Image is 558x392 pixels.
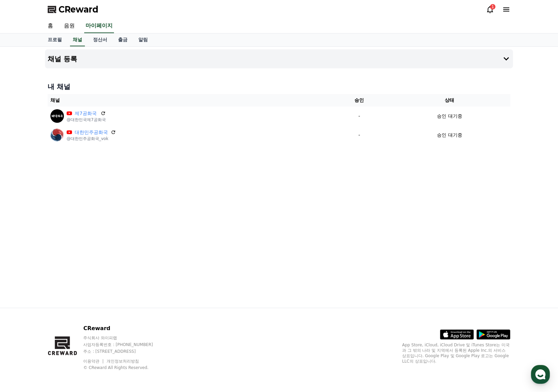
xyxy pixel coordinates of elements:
a: 홈 [42,19,59,33]
th: 채널 [48,94,330,107]
img: 대한민주공화국 [50,128,64,142]
p: 승인 대기중 [437,132,462,139]
a: CReward [48,4,98,15]
a: 설정 [87,214,130,231]
a: 제7공화국 [75,110,98,117]
a: 알림 [133,33,153,46]
a: 1 [486,5,494,14]
a: 대한민주공화국 [75,129,108,136]
a: 채널 [70,33,85,46]
a: 개인정보처리방침 [107,359,139,364]
button: 채널 등록 [45,49,513,68]
p: CReward [83,324,166,332]
p: @대한민국제7공화국 [67,117,106,122]
span: 홈 [21,225,25,230]
p: 주소 : [STREET_ADDRESS] [83,349,166,354]
a: 홈 [2,214,45,231]
a: 프로필 [42,33,67,46]
div: 1 [490,4,495,9]
a: 출금 [113,33,133,46]
a: 정산서 [88,33,113,46]
a: 대화 [45,214,87,231]
p: 주식회사 와이피랩 [83,335,166,341]
th: 승인 [330,94,389,107]
a: 이용약관 [83,359,104,364]
p: @대한민주공화국_vok [67,136,116,141]
p: 승인 대기중 [437,113,462,120]
img: 제7공화국 [50,109,64,123]
p: - [332,132,386,139]
span: 대화 [62,225,70,230]
span: CReward [59,4,98,15]
span: 설정 [104,225,113,230]
h4: 채널 등록 [48,55,77,63]
a: 음원 [59,19,80,33]
p: © CReward All Rights Reserved. [83,365,166,370]
p: - [332,113,386,120]
a: 마이페이지 [84,19,114,33]
th: 상태 [389,94,510,107]
p: 사업자등록번호 : [PHONE_NUMBER] [83,342,166,347]
h4: 내 채널 [48,82,510,91]
p: App Store, iCloud, iCloud Drive 및 iTunes Store는 미국과 그 밖의 나라 및 지역에서 등록된 Apple Inc.의 서비스 상표입니다. Goo... [402,342,510,364]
